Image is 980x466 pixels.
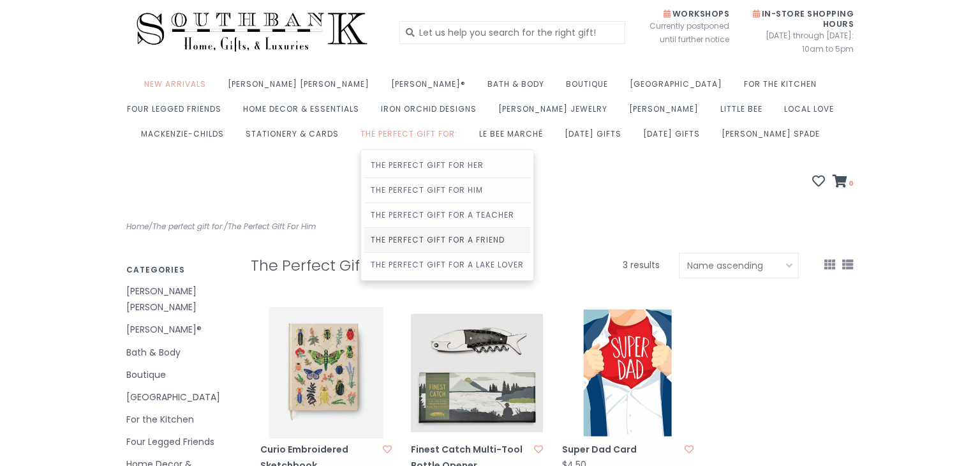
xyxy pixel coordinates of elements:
[260,307,392,439] img: Curio Embroidered Sketchbook
[126,322,232,338] a: [PERSON_NAME]®
[562,307,694,439] img: Super Dad Card
[411,307,542,439] img: Finest Catch Multi-Tool Bottle Opener
[126,266,232,274] h3: Categories
[364,228,530,252] a: The Perfect Gift For A Friend
[685,443,694,456] a: Add to wishlist
[630,75,729,100] a: [GEOGRAPHIC_DATA]
[565,125,628,150] a: [DATE] Gifts
[487,75,551,100] a: Bath & Body
[664,8,729,19] span: Workshops
[629,100,705,125] a: [PERSON_NAME]
[744,75,823,100] a: For the Kitchen
[126,221,149,232] a: Home
[566,75,614,100] a: Boutique
[152,221,224,232] a: The perfect gift for:
[643,125,706,150] a: [DATE] Gifts
[753,8,854,29] span: In-Store Shopping Hours
[722,125,826,150] a: [PERSON_NAME] Spade
[126,8,378,56] img: Southbank Gift Company -- Home, Gifts, and Luxuries
[748,29,854,56] span: [DATE] through [DATE]: 10am to 5pm
[126,367,232,383] a: Boutique
[126,434,232,450] a: Four Legged Friends
[399,21,626,44] input: Let us help you search for the right gift!
[243,100,366,125] a: Home Decor & Essentials
[126,345,232,361] a: Bath & Body
[126,389,232,405] a: [GEOGRAPHIC_DATA]
[228,75,376,100] a: [PERSON_NAME] [PERSON_NAME]
[623,259,660,271] span: 3 results
[833,176,854,189] a: 0
[364,178,530,202] a: The Perfect Gift For Him
[720,100,769,125] a: Little Bee
[364,203,530,227] a: The Perfect Gift For A Teacher
[228,221,316,232] a: The Perfect Gift For Him
[479,125,549,150] a: Le Bee Marché
[126,412,232,428] a: For the Kitchen
[847,178,854,188] span: 0
[562,442,681,458] a: Super Dad Card
[383,443,392,456] a: Add to wishlist
[144,75,212,100] a: New Arrivals
[126,283,232,315] a: [PERSON_NAME] [PERSON_NAME]
[634,19,729,46] span: Currently postponed until further notice
[534,443,543,456] a: Add to wishlist
[498,100,614,125] a: [PERSON_NAME] Jewelry
[246,125,345,150] a: Stationery & Cards
[364,253,530,277] a: The Perfect Gift For A Lake Lover
[381,100,483,125] a: Iron Orchid Designs
[251,257,519,274] h1: The Perfect Gift For Him
[784,100,840,125] a: Local Love
[127,100,228,125] a: Four Legged Friends
[364,153,530,177] a: The Perfect Gift For Her
[360,125,464,150] a: The perfect gift for:
[117,220,490,234] div: / /
[141,125,230,150] a: MacKenzie-Childs
[391,75,472,100] a: [PERSON_NAME]®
